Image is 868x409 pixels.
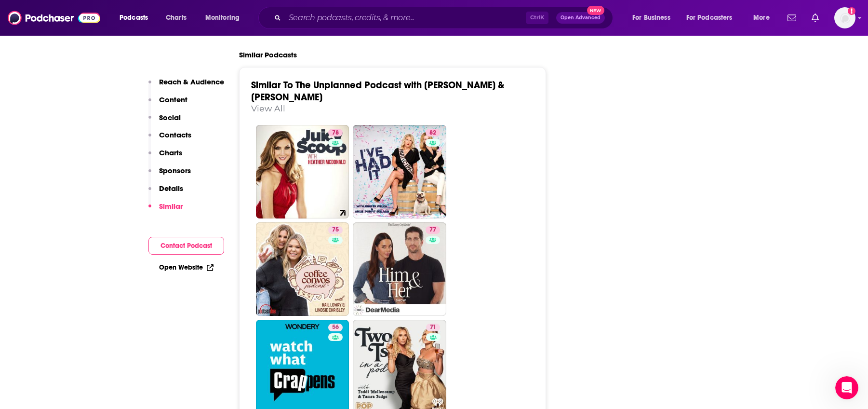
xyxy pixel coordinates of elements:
[205,11,240,25] span: Monitoring
[159,77,224,86] p: Reach & Audience
[113,10,160,26] button: open menu
[429,225,436,235] span: 77
[285,10,526,26] input: Search podcasts, credits, & more...
[426,324,440,331] a: 71
[120,11,148,25] span: Podcasts
[148,202,183,219] button: Similar
[587,6,604,15] span: New
[159,113,181,122] p: Social
[251,79,504,103] a: Similar To The Unplanned Podcast with [PERSON_NAME] & [PERSON_NAME]
[256,222,349,316] a: 75
[148,95,187,113] button: Content
[526,12,548,24] span: Ctrl K
[239,50,297,59] h2: Similar Podcasts
[159,202,183,211] p: Similar
[159,184,183,193] p: Details
[332,128,339,138] span: 78
[747,10,782,26] button: open menu
[784,10,800,26] a: Show notifications dropdown
[159,130,191,139] p: Contacts
[159,95,187,104] p: Content
[834,7,855,28] span: Logged in as kate.duboisARM
[267,7,622,29] div: Search podcasts, credits, & more...
[686,11,733,25] span: For Podcasters
[426,226,440,234] a: 77
[148,77,224,95] button: Reach & Audience
[834,7,855,28] img: User Profile
[561,15,601,20] span: Open Advanced
[848,7,855,15] svg: Add a profile image
[148,113,181,131] button: Social
[353,125,446,218] a: 82
[556,12,605,24] button: Open AdvancedNew
[328,226,343,234] a: 75
[626,10,682,26] button: open menu
[332,225,339,235] span: 75
[160,10,192,26] a: Charts
[166,11,187,25] span: Charts
[430,323,436,332] span: 71
[328,324,343,331] a: 56
[8,9,100,27] img: Podchaser - Follow, Share and Rate Podcasts
[148,148,182,166] button: Charts
[251,103,285,113] a: View All
[159,263,214,272] a: Open Website
[808,10,823,26] a: Show notifications dropdown
[835,376,858,399] iframe: Intercom live chat
[680,10,747,26] button: open menu
[328,129,343,136] a: 78
[159,166,191,175] p: Sponsors
[159,148,182,157] p: Charts
[148,237,224,255] button: Contact Podcast
[148,184,183,202] button: Details
[148,166,191,184] button: Sponsors
[426,129,440,136] a: 82
[199,10,252,26] button: open menu
[834,7,855,28] button: Show profile menu
[353,222,446,316] a: 77
[632,11,670,25] span: For Business
[753,11,770,25] span: More
[332,323,339,332] span: 56
[148,130,191,148] button: Contacts
[256,125,349,218] a: 78
[429,128,436,138] span: 82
